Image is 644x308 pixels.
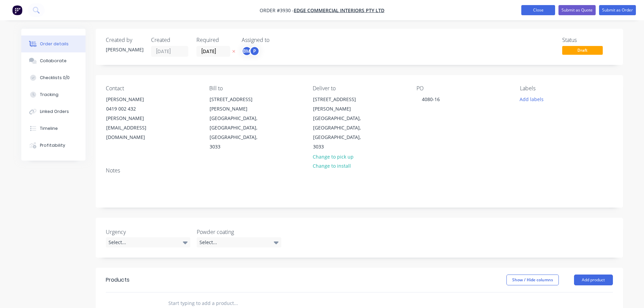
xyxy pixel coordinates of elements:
[21,52,86,69] button: Collaborate
[40,142,65,148] div: Profitability
[204,94,271,152] div: [STREET_ADDRESS][PERSON_NAME][GEOGRAPHIC_DATA], [GEOGRAPHIC_DATA], [GEOGRAPHIC_DATA], 3033
[106,114,162,142] div: [PERSON_NAME][EMAIL_ADDRESS][DOMAIN_NAME]
[106,167,613,174] div: Notes
[242,46,260,56] button: BMP
[242,46,252,56] div: BM
[40,109,69,115] div: Linked Orders
[106,95,162,104] div: [PERSON_NAME]
[100,94,168,142] div: [PERSON_NAME]0419 002 432[PERSON_NAME][EMAIL_ADDRESS][DOMAIN_NAME]
[506,275,559,285] button: Show / Hide columns
[574,275,613,285] button: Add product
[210,114,266,151] div: [GEOGRAPHIC_DATA], [GEOGRAPHIC_DATA], [GEOGRAPHIC_DATA], 3033
[106,237,190,247] div: Select...
[106,228,190,236] label: Urgency
[294,7,384,14] a: Edge Commercial Interiors Pty Ltd
[197,228,281,236] label: Powder coating
[209,85,302,92] div: Bill to
[599,5,636,15] button: Submit as Order
[416,85,509,92] div: PO
[562,46,603,54] span: Draft
[40,125,58,132] div: Timeline
[521,5,555,15] button: Close
[106,37,143,43] div: Created by
[309,152,357,161] button: Change to pick up
[40,41,69,47] div: Order details
[151,37,188,43] div: Created
[106,104,162,114] div: 0419 002 432
[313,114,369,151] div: [GEOGRAPHIC_DATA], [GEOGRAPHIC_DATA], [GEOGRAPHIC_DATA], 3033
[106,276,129,284] div: Products
[21,35,86,52] button: Order details
[260,7,294,14] span: Order #3930 -
[307,94,375,152] div: [STREET_ADDRESS][PERSON_NAME][GEOGRAPHIC_DATA], [GEOGRAPHIC_DATA], [GEOGRAPHIC_DATA], 3033
[21,137,86,154] button: Profitability
[21,103,86,120] button: Linked Orders
[21,120,86,137] button: Timeline
[558,5,596,15] button: Submit as Quote
[516,94,547,103] button: Add labels
[197,237,281,247] div: Select...
[21,69,86,86] button: Checklists 0/0
[562,37,613,43] div: Status
[40,58,67,64] div: Collaborate
[309,161,354,170] button: Change to install
[313,95,369,114] div: [STREET_ADDRESS][PERSON_NAME]
[210,95,266,114] div: [STREET_ADDRESS][PERSON_NAME]
[21,86,86,103] button: Tracking
[40,75,70,81] div: Checklists 0/0
[196,37,234,43] div: Required
[249,46,260,56] div: P
[106,85,198,92] div: Contact
[106,46,143,53] div: [PERSON_NAME]
[40,92,58,98] div: Tracking
[520,85,613,92] div: Labels
[313,85,405,92] div: Deliver to
[12,5,22,15] img: Factory
[416,94,445,104] div: 4080-16
[242,37,309,43] div: Assigned to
